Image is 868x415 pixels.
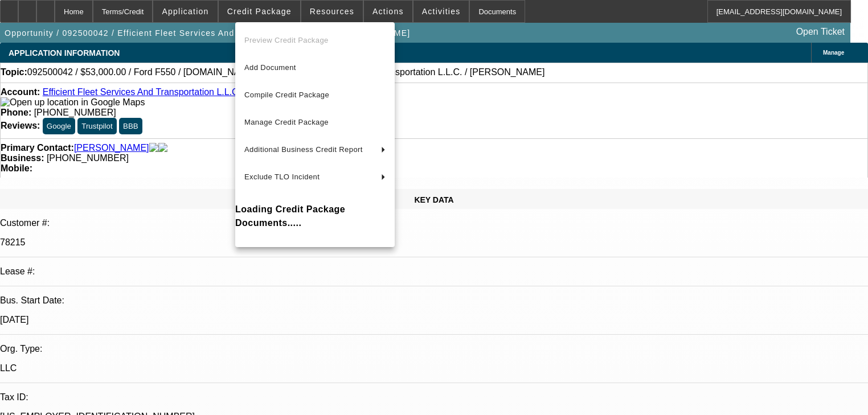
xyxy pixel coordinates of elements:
span: Add Document [244,63,296,72]
h4: Loading Credit Package Documents..... [235,203,395,230]
span: Exclude TLO Incident [244,172,320,181]
span: Additional Business Credit Report [244,145,363,154]
span: Compile Credit Package [244,91,329,99]
span: Manage Credit Package [244,118,329,126]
